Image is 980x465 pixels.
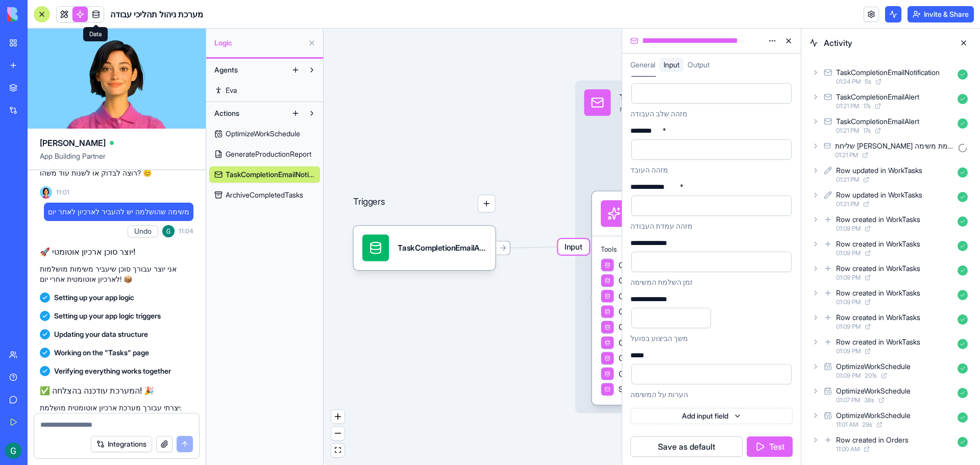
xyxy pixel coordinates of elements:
[209,62,287,78] button: Agents
[630,436,743,457] button: Save as default
[353,226,495,270] div: TaskCompletionEmailAlertTrigger
[630,165,793,175] div: מזהה העובד
[592,191,734,405] div: ToolsGetItemFromWorkTasksTableGetItemFromOrderItemsTableGetItemFromOrdersTableGetItemFromItemsTab...
[824,37,949,49] span: Activity
[836,239,920,249] div: Row created in WorkTasks
[619,368,721,379] span: GetItemFromCustomersTable
[836,214,920,225] div: Row created in WorkTasks
[835,151,858,159] span: 01:21 PM
[128,225,158,237] button: Undo
[836,410,911,421] div: OptimizeWorkSchedule
[836,312,920,323] div: Row created in WorkTasks
[836,165,922,176] div: Row updated in WorkTasks
[619,259,719,271] span: GetItemFromWorkTasksTable
[747,436,793,457] button: Test
[209,146,320,162] a: GenerateProductionReport
[619,290,707,302] span: GetItemFromOrdersTable
[630,333,793,344] div: משך הביצוע בפועל
[688,60,709,69] span: Output
[862,421,872,429] span: 29 s
[209,187,320,203] a: ArchiveCompletedTasks
[865,372,877,380] span: 201 s
[110,8,203,20] span: מערכת ניהול תהליכי עבודה
[331,427,345,440] button: zoom out
[836,298,861,306] span: 01:09 PM
[836,225,861,233] span: 01:09 PM
[226,149,311,159] span: GenerateProductionReport
[630,408,793,424] button: Add input field
[836,67,940,78] div: TaskCompletionEmailNotification
[40,246,193,258] h2: 🚀 יוצר סוכן ארכיון אוטומטי!
[836,116,919,127] div: TaskCompletionEmailAlert
[5,443,21,459] img: ACg8ocJ9KwVV3x5a9XIP9IwbY5uMndypQLaBNiQi05g5NyTJ4uccxg=s96-c
[331,410,345,424] button: zoom in
[836,274,861,282] span: 01:09 PM
[498,247,573,248] g: Edge from 68cfb0b809574a21366d168e to 68cfafdf09574a21366c459f
[54,292,134,303] span: Setting up your app logic
[56,188,69,197] span: 11:01
[353,159,495,270] div: Triggers
[620,91,952,103] div: TaskCompletionEmailNotification
[630,60,655,69] span: General
[836,92,919,102] div: TaskCompletionEmailAlert
[619,306,701,317] span: GetItemFromItemsTable
[630,389,793,400] div: הערות על המשימה
[54,348,149,358] span: Working on the "Tasks" page
[40,403,193,413] p: יצרתי עבורך מערכת ארכיון אוטומטית מושלמת:
[836,200,859,208] span: 01:21 PM
[664,60,679,69] span: Input
[91,436,152,452] button: Integrations
[209,166,320,183] a: TaskCompletionEmailNotification
[226,85,237,95] span: Eva
[619,322,720,333] span: GetItemFromWorkStepsTable
[209,82,320,99] a: Eva
[214,65,238,75] span: Agents
[836,102,859,110] span: 01:21 PM
[353,194,385,212] p: Triggers
[54,329,148,339] span: Updating your data structure
[226,169,315,180] span: TaskCompletionEmailNotification
[836,361,911,372] div: OptimizeWorkSchedule
[865,78,871,86] span: 5 s
[54,366,171,376] span: Verifying everything works together
[836,127,859,135] span: 01:21 PM
[835,141,953,151] div: שליחת [PERSON_NAME] בהשלמת משימה
[619,337,710,349] span: GetItemFromWorkersTable
[863,102,871,110] span: 17 s
[630,221,793,231] div: מזהה עמדת העבודה
[7,7,70,21] img: logo
[48,207,189,217] span: משימה שהושלמה יש להעביר לארכיון לאחר יום
[619,384,698,395] span: Send Email Notification
[836,337,920,347] div: Row created in WorkTasks
[40,151,193,169] span: App Building Partner
[162,225,175,237] img: ACg8ocJ9KwVV3x5a9XIP9IwbY5uMndypQLaBNiQi05g5NyTJ4uccxg=s96-c
[40,186,52,199] img: Ella_00000_wcx2te.png
[836,78,861,86] span: 01:24 PM
[331,444,345,457] button: fit view
[209,105,287,121] button: Actions
[40,168,193,178] p: רוצה לבדוק או לשנות עוד משהו? 😊
[601,245,725,254] span: Tools
[836,323,861,331] span: 01:09 PM
[630,109,793,119] div: מזהה שלב העבודה
[179,227,193,235] span: 11:04
[836,263,920,274] div: Row created in WorkTasks
[40,264,193,284] p: אני יוצר עבורך סוכן שיעביר משימות מושלמות לארכיון אוטומטית אחרי יום! 📦
[209,126,320,142] a: OptimizeWorkSchedule
[908,6,974,22] button: Invite & Share
[83,27,108,41] div: Data
[864,396,874,404] span: 38 s
[214,38,304,48] span: Logic
[863,127,871,135] span: 17 s
[836,445,860,453] span: 11:00 AM
[40,137,106,149] span: [PERSON_NAME]
[620,105,952,113] div: סוכן שמקבל פרטי משימה מושלמת ושולח מייל התראה עם כל הפרטים הרלוונטיים לכתובת [EMAIL_ADDRESS][DOMA...
[54,311,161,321] span: Setting up your app logic triggers
[836,288,920,298] div: Row created in WorkTasks
[40,384,193,397] h2: ✅ המערכת עודכנה בהצלחה! 🎉
[558,239,589,254] span: Input
[226,129,300,139] span: OptimizeWorkSchedule
[836,435,909,445] div: Row created in Orders
[619,353,725,364] span: GetItemFromWorkStationsTable
[836,421,858,429] span: 11:01 AM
